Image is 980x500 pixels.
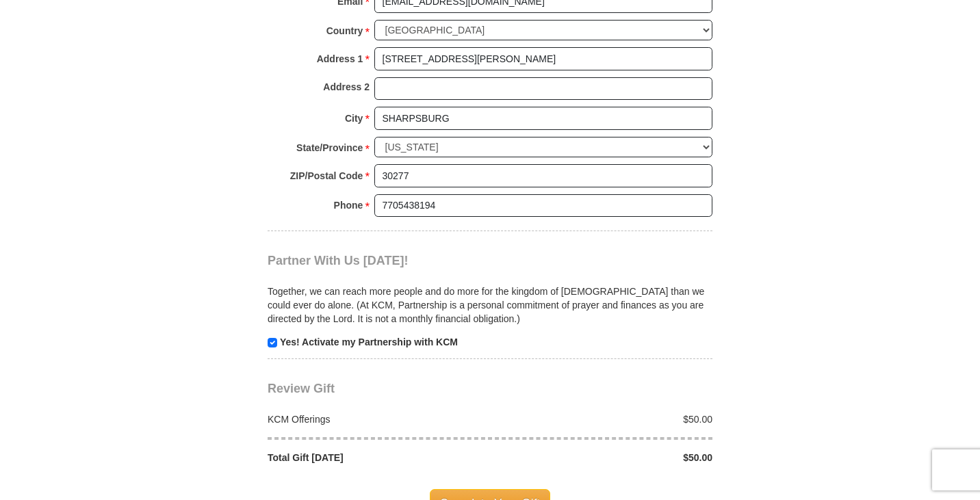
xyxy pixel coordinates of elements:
div: $50.00 [490,412,720,426]
strong: Country [326,21,363,40]
span: Partner With Us [DATE]! [268,254,409,267]
div: Total Gift [DATE] [261,451,491,464]
span: Review Gift [268,382,335,395]
div: KCM Offerings [261,412,491,426]
strong: State/Province [296,138,363,157]
strong: ZIP/Postal Code [290,166,363,185]
strong: Address 2 [323,77,370,96]
strong: Phone [334,196,363,215]
strong: Address 1 [317,49,363,68]
strong: City [345,109,363,128]
div: $50.00 [490,451,720,464]
strong: Yes! Activate my Partnership with KCM [280,337,458,347]
p: Together, we can reach more people and do more for the kingdom of [DEMOGRAPHIC_DATA] than we coul... [268,285,712,326]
